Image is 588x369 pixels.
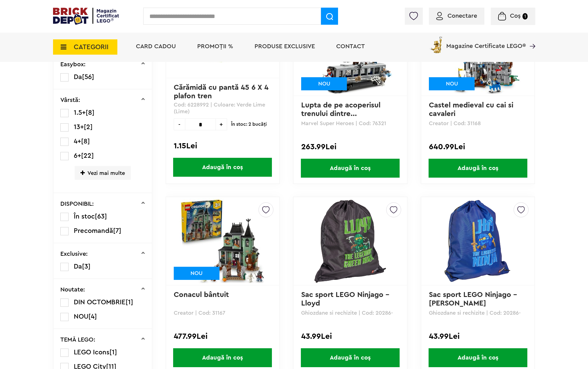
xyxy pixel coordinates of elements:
span: 6+ [74,152,81,159]
img: Sac sport LEGO Ninjago - Jay [435,198,521,284]
span: Adaugă în coș [173,158,272,177]
span: Magazine Certificate LEGO® [446,35,526,49]
a: Adaugă în coș [421,159,534,178]
a: Castel medieval cu cai si cavaleri [429,102,515,118]
div: NOU [429,77,475,90]
span: Da [74,263,82,270]
span: 1.5+ [74,109,86,116]
span: LEGO Icons [74,349,109,356]
p: Vârstă: [60,97,80,103]
div: 263.99Lei [301,143,399,151]
div: 43.99Lei [301,332,399,340]
span: [1] [126,299,133,306]
span: - [174,118,185,130]
span: Adaugă în coș [301,159,400,178]
a: Adaugă în coș [294,348,407,367]
span: 4+ [74,138,81,145]
a: Produse exclusive [255,43,315,49]
a: Magazine Certificate LEGO® [526,35,535,41]
small: 1 [522,13,528,20]
img: Sac sport LEGO Ninjago - Lloyd [308,198,393,284]
span: Vezi mai multe [75,166,131,180]
div: NOU [174,267,219,280]
a: Sac sport LEGO Ninjago - Lloyd [301,291,391,307]
div: 640.99Lei [429,143,527,151]
p: Exclusive: [60,251,88,257]
span: Precomandă [74,227,113,234]
a: Conectare [436,13,477,19]
div: 43.99Lei [429,332,527,340]
p: Creator | Cod: 31167 [174,310,272,316]
span: [63] [95,213,107,220]
a: Conacul bântuit [174,291,229,298]
a: PROMOȚII % [197,43,233,49]
span: DIN OCTOMBRIE [74,299,126,306]
span: [22] [81,152,94,159]
a: Adaugă în coș [421,348,534,367]
p: Ghiozdane si rechizite | Cod: 20286-2508 [301,310,399,316]
span: [8] [86,109,94,116]
span: Adaugă în coș [173,348,272,367]
span: [2] [84,124,93,130]
a: Card Cadou [136,43,176,49]
div: 1.15Lei [174,142,272,150]
p: Easybox: [60,61,86,67]
span: CATEGORII [74,44,109,50]
span: Coș [510,13,521,19]
span: [7] [113,227,121,234]
div: 477.99Lei [174,332,272,340]
span: + [216,118,227,130]
a: Lupta de pe acoperisul trenului dintre... [301,102,383,118]
span: Conectare [447,13,477,19]
span: Adaugă în coș [301,348,400,367]
a: Cărămidă cu pantă 45 6 X 4 plafon tren [174,84,271,100]
span: [8] [81,138,90,145]
div: NOU [301,77,347,90]
a: Adaugă în coș [166,158,279,177]
span: În stoc [74,213,95,220]
p: Cod: 6228992 | Culoare: Verde Lime (Lime) [174,101,272,115]
a: Sac sport LEGO Ninjago - [PERSON_NAME] [429,291,519,307]
span: [3] [82,263,91,270]
p: Ghiozdane si rechizite | Cod: 20286-2512 [429,310,527,316]
a: Contact [336,43,365,49]
p: Marvel Super Heroes | Cod: 76321 [301,121,399,126]
p: DISPONIBIL: [60,201,94,207]
span: [56] [82,74,94,80]
a: Adaugă în coș [294,159,407,178]
p: Creator | Cod: 31168 [429,121,527,126]
span: Adaugă în coș [429,348,527,367]
span: 13+ [74,124,84,130]
img: Conacul bântuit [180,198,265,284]
p: TEMĂ LEGO: [60,337,95,343]
span: NOU [74,313,88,320]
span: [1] [109,349,117,356]
p: Noutate: [60,287,85,293]
span: În stoc: 2 bucăţi [231,118,267,130]
span: Da [74,74,82,80]
span: Adaugă în coș [429,159,527,178]
span: [4] [88,313,97,320]
a: Adaugă în coș [166,348,279,367]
